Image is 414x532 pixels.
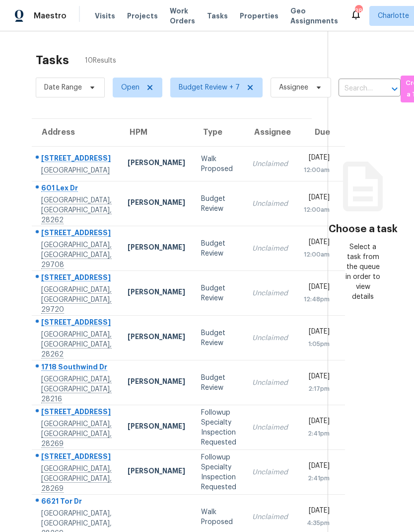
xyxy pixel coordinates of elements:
div: 12:00am [304,165,330,175]
th: Due [296,119,345,147]
th: Address [32,119,120,147]
div: Unclaimed [252,378,288,388]
div: Unclaimed [252,467,288,477]
div: Unclaimed [252,512,288,522]
h2: Tasks [36,55,69,65]
div: Walk Proposed [201,507,236,527]
div: Unclaimed [252,244,288,254]
div: Unclaimed [252,423,288,433]
div: [PERSON_NAME] [128,332,185,344]
div: [DATE] [304,153,330,165]
div: 4:35pm [304,518,330,528]
div: [DATE] [304,461,330,473]
div: [PERSON_NAME] [128,158,185,170]
div: 2:17pm [304,384,330,394]
div: 12:00am [304,250,330,260]
div: 1:05pm [304,339,330,349]
div: [PERSON_NAME] [128,197,185,210]
th: HPM [120,119,193,147]
span: Visits [95,11,115,21]
div: Budget Review [201,194,236,214]
div: [DATE] [304,416,330,429]
div: Budget Review [201,373,236,393]
th: Type [193,119,244,147]
div: 38 [355,6,362,16]
div: [PERSON_NAME] [128,376,185,389]
div: [DATE] [304,192,330,205]
span: Properties [240,11,278,21]
div: [DATE] [304,327,330,339]
div: Unclaimed [252,288,288,298]
span: Open [121,83,139,92]
div: 12:00am [304,205,330,215]
div: Unclaimed [252,333,288,343]
div: Followup Specialty Inspection Requested [201,452,236,492]
span: Projects [127,11,158,21]
div: [PERSON_NAME] [128,287,185,299]
div: Budget Review [201,239,236,259]
span: Budget Review + 7 [179,83,240,92]
div: [DATE] [304,371,330,384]
div: [DATE] [304,237,330,250]
span: Date Range [44,83,82,92]
span: Charlotte [378,11,409,21]
div: Budget Review [201,328,236,348]
span: Work Orders [170,6,195,26]
button: Open [388,82,402,96]
div: 2:41pm [304,473,330,483]
div: Walk Proposed [201,154,236,174]
div: Unclaimed [252,159,288,169]
div: [PERSON_NAME] [128,242,185,255]
th: Assignee [244,119,296,147]
div: Select a task from the queue in order to view details [345,242,381,302]
div: 2:41pm [304,429,330,439]
div: Budget Review [201,283,236,303]
div: 6621 Tor Dr [41,496,112,509]
div: [PERSON_NAME] [128,466,185,478]
span: 10 Results [85,56,116,66]
div: Unclaimed [252,199,288,209]
input: Search by address [339,81,373,96]
span: Tasks [207,12,228,19]
div: [DATE] [304,282,330,294]
div: [DATE] [304,506,330,518]
div: [PERSON_NAME] [128,421,185,434]
div: 12:48pm [304,294,330,304]
span: Geo Assignments [290,6,338,26]
span: Assignee [279,83,308,92]
h3: Choose a task [329,224,398,234]
span: Maestro [34,11,67,21]
div: Followup Specialty Inspection Requested [201,408,236,447]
